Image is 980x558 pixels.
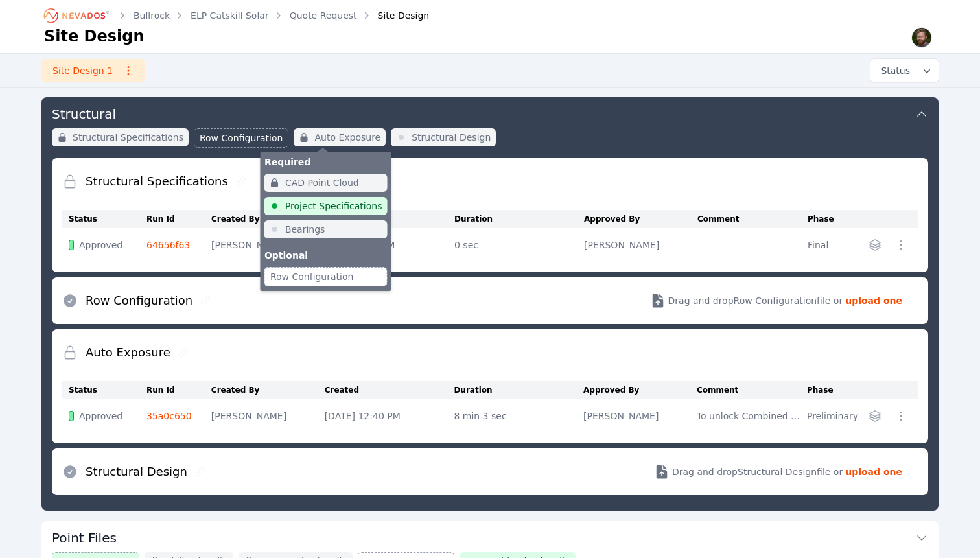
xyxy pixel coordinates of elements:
[454,238,577,251] div: 0 sec
[638,454,918,490] button: Drag and dropStructural Designfile or upload one
[325,399,454,433] td: [DATE] 12:40 PM
[672,465,843,478] span: Drag and drop Structural Design file or
[697,210,808,228] th: Comment
[807,381,865,399] th: Phase
[44,26,145,47] h1: Site Design
[454,410,577,423] div: 8 min 3 sec
[146,411,192,421] a: 35a0c650
[211,210,325,228] th: Created By
[808,210,845,228] th: Phase
[290,9,357,22] a: Quote Request
[325,228,454,262] td: [DATE] 2:34 PM
[911,27,932,48] img: Sam Prest
[79,238,122,251] span: Approved
[86,172,228,191] h2: Structural Specifications
[52,97,928,128] button: Structural
[876,64,910,77] span: Status
[211,399,325,433] td: [PERSON_NAME]
[73,131,183,144] span: Structural Specifications
[52,521,928,552] button: Point Files
[41,59,145,82] a: Site Design 1
[86,343,170,362] h2: Auto Exposure
[41,97,939,511] div: StructuralStructural SpecificationsRow ConfigurationAuto ExposureRequiredCAD Point CloudProject S...
[845,294,902,307] strong: upload one
[79,410,122,423] span: Approved
[360,9,430,22] div: Site Design
[52,105,116,123] h3: Structural
[454,210,584,228] th: Duration
[325,210,454,228] th: Created
[584,228,697,262] td: [PERSON_NAME]
[412,131,491,144] span: Structural Design
[146,240,190,250] a: 64656f63
[62,210,146,228] th: Status
[583,381,697,399] th: Approved By
[200,132,283,145] span: Row Configuration
[697,410,800,423] div: To unlock Combined Point File
[134,9,170,22] a: Bullrock
[845,465,902,478] strong: upload one
[584,210,697,228] th: Approved By
[211,228,325,262] td: [PERSON_NAME]
[807,410,858,423] div: Preliminary
[62,381,146,399] th: Status
[635,283,918,319] button: Drag and dropRow Configurationfile or upload one
[191,9,269,22] a: ELP Catskill Solar
[668,294,843,307] span: Drag and drop Row Configuration file or
[697,381,807,399] th: Comment
[52,529,117,547] h3: Point Files
[325,381,454,399] th: Created
[808,238,839,251] div: Final
[211,381,325,399] th: Created By
[146,381,211,399] th: Run Id
[583,399,697,433] td: [PERSON_NAME]
[870,59,939,82] button: Status
[86,292,192,310] h2: Row Configuration
[454,381,583,399] th: Duration
[44,5,429,26] nav: Breadcrumb
[314,131,380,144] span: Auto Exposure
[86,463,187,481] h2: Structural Design
[146,210,211,228] th: Run Id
